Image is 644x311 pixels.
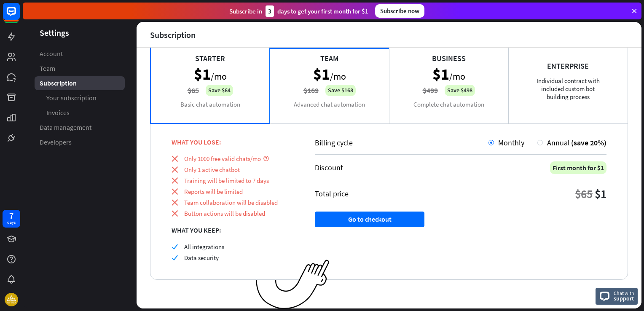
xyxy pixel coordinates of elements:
[315,212,424,227] button: Go to checkout
[184,188,243,196] span: Reports will be limited
[40,138,72,147] span: Developers
[172,244,178,250] i: check
[172,226,294,234] div: WHAT YOU KEEP:
[315,189,349,198] div: Total price
[498,138,524,147] span: Monthly
[40,123,91,132] span: Data management
[571,138,606,147] span: (save 20%)
[3,210,20,228] a: 7 days
[7,3,32,29] button: Open LiveChat chat widget
[172,210,178,217] i: close
[35,106,125,120] a: Invoices
[315,163,343,172] div: Discount
[184,209,265,217] span: Button actions will be disabled
[172,177,178,184] i: close
[172,255,178,261] i: check
[614,295,634,302] span: support
[256,260,330,310] img: ec979a0a656117aaf919.png
[184,177,269,185] span: Training will be limited to 7 days
[23,27,137,38] header: Settings
[266,5,274,17] div: 3
[9,212,13,220] div: 7
[172,166,178,173] i: close
[375,4,424,18] div: Subscribe now
[172,188,178,195] i: close
[184,155,261,163] span: Only 1000 free valid chats/mo
[40,79,77,88] span: Subscription
[547,138,570,147] span: Annual
[35,121,125,134] a: Data management
[184,166,240,174] span: Only 1 active chatbot
[550,161,606,174] div: First month for $1
[315,138,488,147] div: Billing cycle
[614,289,634,297] span: Chat with
[150,30,196,40] div: Subscription
[184,254,219,262] span: Data security
[184,198,278,206] span: Team collaboration will be disabled
[35,135,125,149] a: Developers
[7,220,16,225] div: days
[229,5,368,17] div: Subscribe in days to get your first month for $1
[40,49,63,58] span: Account
[575,186,593,201] div: $65
[172,138,294,146] div: WHAT YOU LOSE:
[35,91,125,105] a: Your subscription
[595,186,606,201] div: $1
[184,243,224,251] span: All integrations
[46,94,97,102] span: Your subscription
[172,199,178,206] i: close
[46,108,70,117] span: Invoices
[40,64,55,73] span: Team
[35,62,125,75] a: Team
[35,47,125,61] a: Account
[172,155,178,162] i: close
